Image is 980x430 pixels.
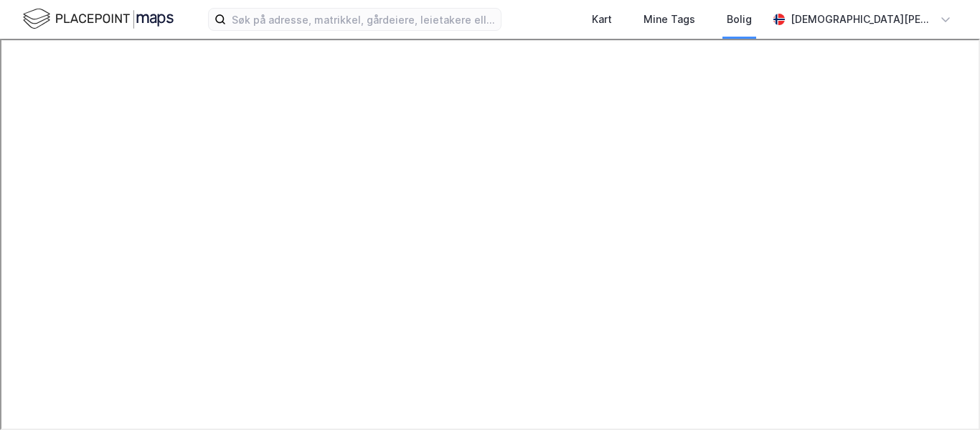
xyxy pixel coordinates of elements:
div: Kontrollprogram for chat [908,361,980,430]
input: Søk på adresse, matrikkel, gårdeiere, leietakere eller personer [226,9,501,30]
div: Kart [592,11,612,28]
div: Bolig [727,11,752,28]
div: Mine Tags [644,11,695,28]
iframe: Chat Widget [908,361,980,430]
div: [DEMOGRAPHIC_DATA][PERSON_NAME] [791,11,934,28]
img: logo.f888ab2527a4732fd821a326f86c7f29.svg [23,6,174,32]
